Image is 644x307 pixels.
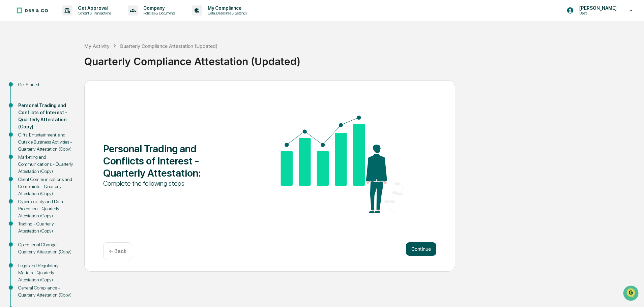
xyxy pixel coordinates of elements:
span: Attestations [56,85,84,92]
p: ← Back [109,248,126,254]
div: 🗄️ [49,86,54,91]
p: My Compliance [202,5,250,11]
a: 🗄️Attestations [46,82,86,94]
div: Start new chat [23,52,111,58]
div: 🔎 [7,98,12,104]
p: [PERSON_NAME] [574,5,620,11]
div: Personal Trading and Conflicts of Interest - Quarterly Attestation : [103,143,236,179]
p: Policies & Documents [138,11,178,16]
div: Gifts, Entertainment, and Outside Business Activities - Quarterly Attestation (Copy) [18,131,74,153]
p: Content & Transactions [72,11,114,16]
span: Pylon [67,114,82,119]
div: We're available if you need us! [23,58,85,64]
p: Users [574,11,620,16]
div: My Activity [84,43,110,49]
img: Personal Trading and Conflicts of Interest - Quarterly Attestation [270,116,403,213]
a: 🔎Data Lookup [4,95,45,107]
a: 🖐️Preclearance [4,82,46,94]
iframe: Open customer support [622,285,641,303]
div: Personal Trading and Conflicts of Interest - Quarterly Attestation (Copy) [18,102,74,130]
div: Marketing and Communications - Quarterly Attestation (Copy) [18,154,74,175]
div: Quarterly Compliance Attestation (Updated) [84,50,641,67]
div: Client Communications and Complaints - Quarterly Attestation (Copy) [18,176,74,197]
p: Get Approval [72,5,114,11]
div: 🖐️ [7,86,12,91]
img: logo [16,7,49,14]
p: How can we help? [7,14,123,25]
span: Data Lookup [13,98,42,104]
a: Powered byPylon [48,114,82,119]
p: Company [138,5,178,11]
div: General Compliance - Quarterly Attestation (Copy) [18,284,74,299]
div: Legal and Regulatory Matters - Quarterly Attestation (Copy) [18,262,74,283]
div: Get Started [18,81,74,88]
p: Data, Deadlines & Settings [202,11,250,16]
img: 1746055101610-c473b297-6a78-478c-a979-82029cc54cd1 [7,52,19,64]
button: Start new chat [115,54,123,62]
div: Complete the following steps [103,179,236,188]
div: Trading - Quarterly Attestation (Copy) [18,220,74,235]
div: Cybersecurity and Data Protection - Quarterly Attestation (Copy) [18,198,74,219]
div: Operational Changes - Quarterly Attestation (Copy) [18,241,74,255]
span: Preclearance [13,85,43,92]
button: Continue [406,242,436,256]
div: Quarterly Compliance Attestation (Updated) [120,43,217,49]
